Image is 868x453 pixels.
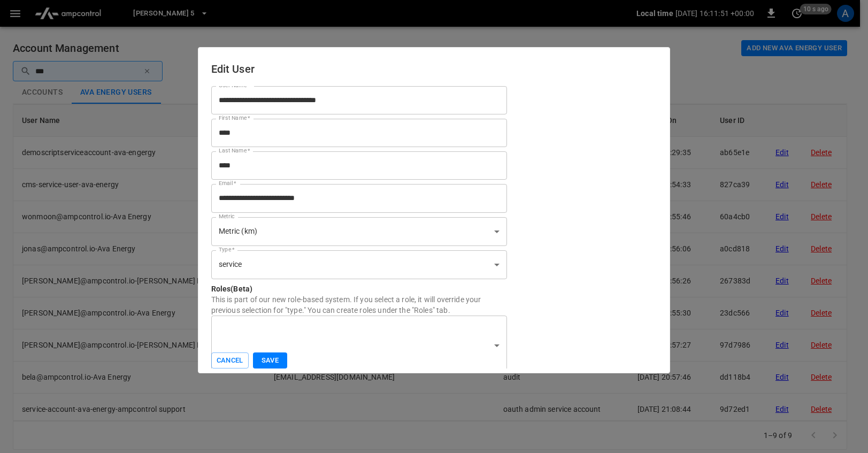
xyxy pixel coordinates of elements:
[211,294,507,316] p: This is part of our new role-based system. If you select a role, it will override your previous s...
[219,245,235,254] label: Type
[219,114,250,122] label: First Name
[219,147,250,155] label: Last Name
[211,217,507,246] div: Metric (km)
[219,212,235,221] label: Metric
[253,352,287,369] button: Save
[211,283,507,294] p: Roles (Beta)
[219,179,236,188] label: Email
[211,60,657,78] h6: Edit User
[211,352,249,369] button: Cancel
[211,250,507,279] div: service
